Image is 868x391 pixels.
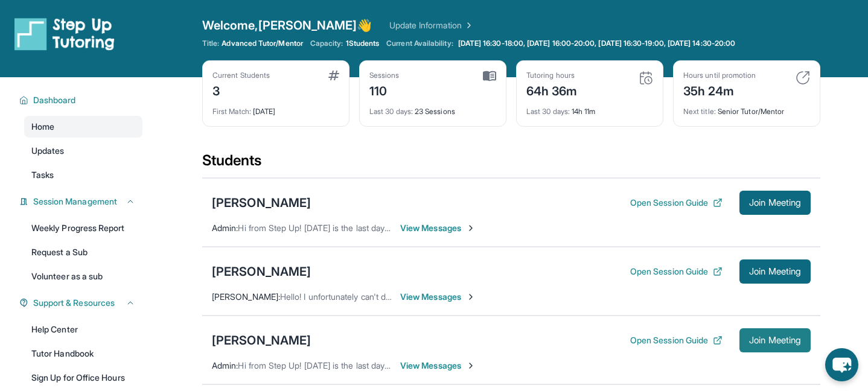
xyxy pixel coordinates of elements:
span: Admin : [212,223,238,233]
a: Tasks [24,164,142,186]
button: Dashboard [28,94,135,106]
img: card [483,71,496,81]
a: Home [24,116,142,138]
div: [PERSON_NAME] [212,332,311,349]
span: View Messages [400,222,476,234]
span: Session Management [33,195,117,208]
span: Admin : [212,360,238,370]
div: [PERSON_NAME] [212,263,311,280]
span: Join Meeting [749,268,801,275]
span: First Match : [212,107,251,116]
img: Chevron-Right [466,361,476,370]
img: card [796,71,810,85]
div: Students [202,151,820,177]
img: card [328,71,339,80]
div: 3 [212,80,270,100]
div: Sessions [369,71,400,80]
span: 1 Students [346,39,380,48]
div: 23 Sessions [369,100,496,116]
a: [DATE] 16:30-18:00, [DATE] 16:00-20:00, [DATE] 16:30-19:00, [DATE] 14:30-20:00 [456,39,738,48]
button: Open Session Guide [630,197,723,209]
span: Support & Resources [33,297,115,309]
button: chat-button [825,348,858,381]
button: Join Meeting [739,328,811,352]
span: Updates [31,145,65,157]
span: Last 30 days : [526,107,570,116]
a: Request a Sub [24,241,142,263]
span: Advanced Tutor/Mentor [222,39,302,48]
div: Hours until promotion [683,71,756,80]
span: Home [31,121,54,133]
img: card [639,71,653,85]
span: Title: [202,39,219,48]
span: Welcome, [PERSON_NAME] 👋 [202,17,372,34]
button: Support & Resources [28,297,135,309]
div: [DATE] [212,100,339,116]
div: [PERSON_NAME] [212,194,311,211]
span: Join Meeting [749,337,801,344]
div: 110 [369,80,400,100]
span: Tasks [31,169,54,181]
a: Tutor Handbook [24,343,142,364]
button: Join Meeting [739,191,811,215]
span: View Messages [400,360,476,372]
span: Last 30 days : [369,107,413,116]
span: Capacity: [310,39,343,48]
span: View Messages [400,291,476,303]
a: Volunteer as a sub [24,265,142,287]
span: Dashboard [33,94,76,106]
div: Tutoring hours [526,71,578,80]
button: Open Session Guide [630,334,723,346]
a: Updates [24,140,142,162]
div: 64h 36m [526,80,578,100]
img: Chevron-Right [466,292,476,302]
img: logo [14,17,115,51]
span: [PERSON_NAME] : [212,291,280,302]
a: Update Information [389,19,474,31]
a: Help Center [24,319,142,340]
span: Join Meeting [749,199,801,206]
span: Next title : [683,107,716,116]
span: Current Availability: [386,39,453,48]
img: Chevron Right [462,19,474,31]
button: Session Management [28,195,135,208]
button: Open Session Guide [630,265,723,278]
a: Sign Up for Office Hours [24,367,142,389]
a: Weekly Progress Report [24,217,142,239]
div: 14h 11m [526,100,653,116]
div: 35h 24m [683,80,756,100]
img: Chevron-Right [466,223,476,233]
button: Join Meeting [739,259,811,284]
div: Senior Tutor/Mentor [683,100,810,116]
span: [DATE] 16:30-18:00, [DATE] 16:00-20:00, [DATE] 16:30-19:00, [DATE] 14:30-20:00 [458,39,735,48]
div: Current Students [212,71,270,80]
